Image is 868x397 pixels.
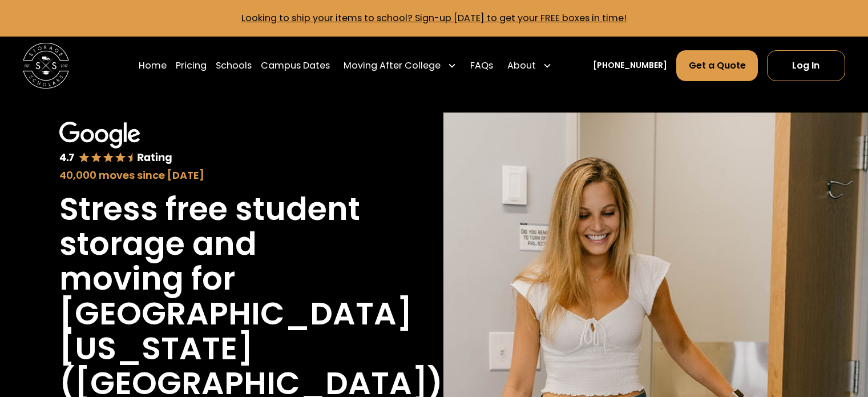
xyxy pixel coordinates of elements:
[507,59,536,73] div: About
[216,50,252,82] a: Schools
[503,50,556,82] div: About
[23,43,69,89] a: home
[59,167,365,183] div: 40,000 moves since [DATE]
[344,59,441,73] div: Moving After College
[176,50,207,82] a: Pricing
[241,11,627,25] a: Looking to ship your items to school? Sign-up [DATE] to get your FREE boxes in time!
[593,59,667,71] a: [PHONE_NUMBER]
[470,50,493,82] a: FAQs
[139,50,167,82] a: Home
[261,50,330,82] a: Campus Dates
[59,192,365,296] h1: Stress free student storage and moving for
[59,122,172,165] img: Google 4.7 star rating
[23,43,69,89] img: Storage Scholars main logo
[339,50,461,82] div: Moving After College
[676,50,757,81] a: Get a Quote
[767,50,845,81] a: Log In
